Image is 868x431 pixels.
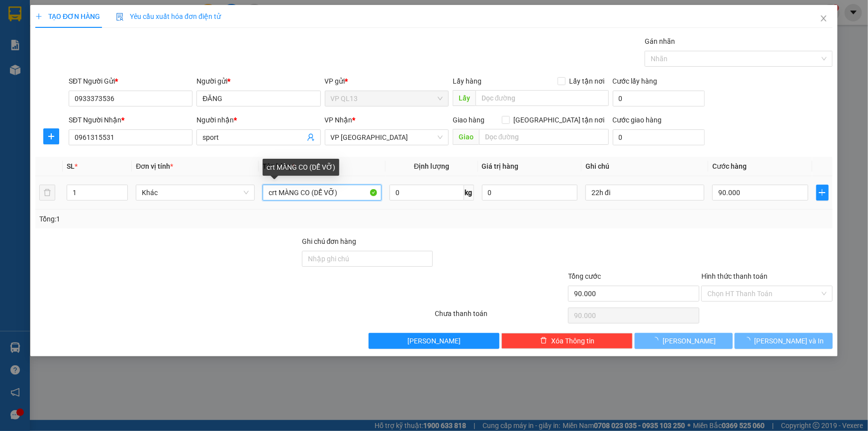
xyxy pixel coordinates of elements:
[69,76,193,87] div: SĐT Người Gửi
[263,185,382,201] input: VD: Bàn, Ghế
[810,5,838,33] button: Close
[136,162,173,170] span: Đơn vị tính
[510,114,609,125] span: [GEOGRAPHIC_DATA] tận nơi
[39,214,335,224] div: Tổng: 1
[652,337,663,344] span: loading
[613,116,662,124] label: Cước giao hàng
[331,130,443,145] span: VP Phước Bình
[8,25,145,37] div: Tên hàng: KIỆN crt ( : 1 )
[76,5,146,19] div: 40.000
[325,76,449,87] div: VP gửi
[453,116,484,124] span: Giao hàng
[501,333,633,349] button: deleteXóa Thông tin
[325,116,353,124] span: VP Nhận
[35,12,100,20] span: TẠO ĐƠN HÀNG
[701,272,768,280] label: Hình thức thanh toán
[820,14,828,22] span: close
[453,129,479,145] span: Giao
[453,77,482,85] span: Lấy hàng
[453,90,476,106] span: Lấy
[540,337,547,345] span: delete
[331,91,443,106] span: VP QL13
[735,333,833,349] button: [PERSON_NAME] và In
[302,237,357,245] label: Ghi chú đơn hàng
[414,162,449,170] span: Định lượng
[744,337,755,344] span: loading
[76,7,90,18] span: CC :
[613,77,658,85] label: Cước lấy hàng
[77,68,145,80] div: [DATE] 17:39
[645,37,675,45] label: Gán nhãn
[116,13,124,21] img: icon
[196,76,320,87] div: Người gửi
[109,24,123,38] span: SL
[434,308,568,325] div: Chưa thanh toán
[263,159,339,176] div: crt MÀNG CO (DỄ VỠ)
[307,133,315,141] span: user-add
[35,13,42,20] span: plus
[551,335,594,346] span: Xóa Thông tin
[77,44,145,68] div: QL132510150025
[479,129,609,145] input: Dọc đường
[407,335,461,346] span: [PERSON_NAME]
[568,272,601,280] span: Tổng cước
[816,185,829,201] button: plus
[43,128,59,144] button: plus
[635,333,733,349] button: [PERSON_NAME]
[302,251,433,267] input: Ghi chú đơn hàng
[482,162,519,170] span: Giá trị hàng
[581,157,708,176] th: Ghi chú
[476,90,609,106] input: Dọc đường
[39,185,55,201] button: delete
[755,335,824,346] span: [PERSON_NAME] và In
[566,76,609,87] span: Lấy tận nơi
[116,12,221,20] span: Yêu cầu xuất hóa đơn điện tử
[196,114,320,125] div: Người nhận
[67,162,75,170] span: SL
[464,185,474,201] span: kg
[69,114,193,125] div: SĐT Người Nhận
[613,129,705,145] input: Cước giao hàng
[585,185,704,201] input: Ghi Chú
[482,185,578,201] input: 0
[142,185,249,200] span: Khác
[44,132,59,140] span: plus
[369,333,500,349] button: [PERSON_NAME]
[613,91,705,107] input: Cước lấy hàng
[663,335,716,346] span: [PERSON_NAME]
[712,162,747,170] span: Cước hàng
[817,189,828,197] span: plus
